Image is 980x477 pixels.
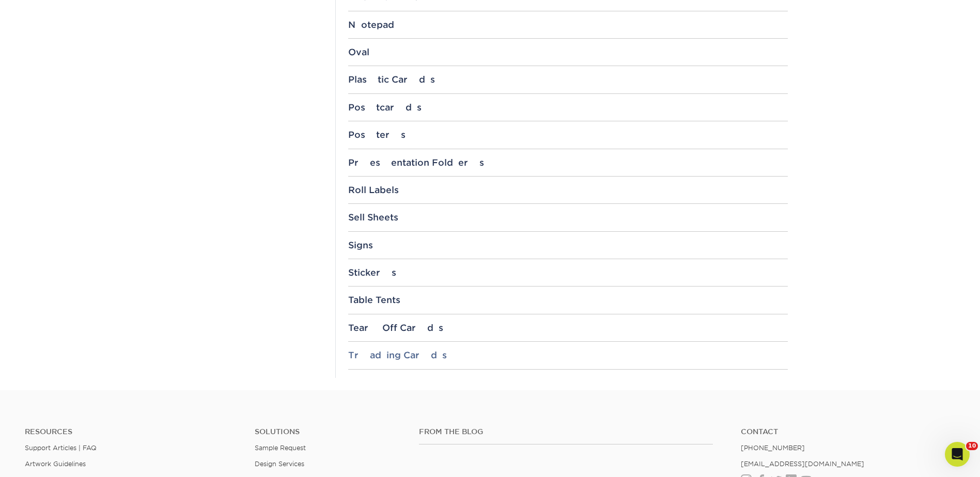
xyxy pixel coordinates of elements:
iframe: Intercom live chat [945,442,970,467]
span: 10 [966,442,978,450]
a: Contact [741,427,955,436]
h4: Resources [25,427,239,436]
div: Signs [348,240,788,250]
div: Notepad [348,20,788,30]
div: Stickers [348,267,788,278]
h4: From the Blog [419,427,713,436]
a: [EMAIL_ADDRESS][DOMAIN_NAME] [741,460,864,468]
a: Design Services [255,460,304,468]
div: Tear Off Cards [348,323,788,333]
a: [PHONE_NUMBER] [741,444,805,452]
div: Plastic Cards [348,74,788,85]
div: Roll Labels [348,185,788,195]
a: Sample Request [255,444,306,452]
h4: Solutions [255,427,403,436]
div: Sell Sheets [348,212,788,222]
div: Trading Cards [348,350,788,360]
div: Postcards [348,102,788,113]
div: Posters [348,130,788,140]
iframe: Google Customer Reviews [3,446,88,473]
div: Oval [348,47,788,57]
a: Support Articles | FAQ [25,444,97,452]
div: Table Tents [348,295,788,305]
div: Presentation Folders [348,157,788,168]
